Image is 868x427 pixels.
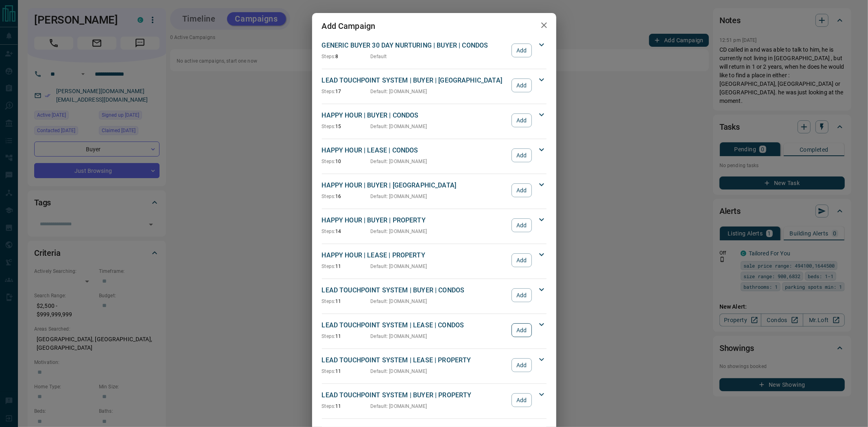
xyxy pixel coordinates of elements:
[322,229,336,234] span: Steps:
[371,298,427,305] p: Default : [DOMAIN_NAME]
[512,113,531,127] button: Add
[322,403,371,410] p: 11
[322,123,371,130] p: 15
[371,193,427,200] p: Default : [DOMAIN_NAME]
[371,368,427,375] p: Default : [DOMAIN_NAME]
[512,148,531,162] button: Add
[322,179,547,202] div: HAPPY HOUR | BUYER | [GEOGRAPHIC_DATA]Steps:16Default: [DOMAIN_NAME]Add
[371,333,427,340] p: Default : [DOMAIN_NAME]
[512,288,531,302] button: Add
[322,228,371,235] p: 14
[322,285,508,295] p: LEAD TOUCHPOINT SYSTEM | BUYER | CONDOS
[322,159,336,164] span: Steps:
[322,146,508,155] p: HAPPY HOUR | LEASE | CONDOS
[322,214,547,237] div: HAPPY HOUR | BUYER | PROPERTYSteps:14Default: [DOMAIN_NAME]Add
[322,54,336,59] span: Steps:
[322,368,371,375] p: 11
[322,53,371,60] p: 8
[322,249,547,272] div: HAPPY HOUR | LEASE | PROPERTYSteps:11Default: [DOMAIN_NAME]Add
[322,333,336,339] span: Steps:
[512,218,531,232] button: Add
[322,264,336,269] span: Steps:
[371,53,387,60] p: Default
[322,181,508,190] p: HAPPY HOUR | BUYER | [GEOGRAPHIC_DATA]
[322,263,371,270] p: 11
[322,320,508,330] p: LEAD TOUCHPOINT SYSTEM | LEASE | CONDOS
[322,111,508,120] p: HAPPY HOUR | BUYER | CONDOS
[322,216,508,225] p: HAPPY HOUR | BUYER | PROPERTY
[322,368,336,374] span: Steps:
[322,298,336,304] span: Steps:
[512,393,531,407] button: Add
[322,403,336,409] span: Steps:
[371,263,427,270] p: Default : [DOMAIN_NAME]
[512,358,531,372] button: Add
[322,251,508,260] p: HAPPY HOUR | LEASE | PROPERTY
[312,13,385,39] h2: Add Campaign
[322,319,547,342] div: LEAD TOUCHPOINT SYSTEM | LEASE | CONDOSSteps:11Default: [DOMAIN_NAME]Add
[322,41,508,50] p: GENERIC BUYER 30 DAY NURTURING | BUYER | CONDOS
[512,323,531,337] button: Add
[322,144,547,167] div: HAPPY HOUR | LEASE | CONDOSSteps:10Default: [DOMAIN_NAME]Add
[371,88,427,95] p: Default : [DOMAIN_NAME]
[512,78,531,92] button: Add
[322,390,508,400] p: LEAD TOUCHPOINT SYSTEM | BUYER | PROPERTY
[322,333,371,340] p: 11
[512,253,531,267] button: Add
[371,123,427,130] p: Default : [DOMAIN_NAME]
[512,183,531,197] button: Add
[371,228,427,235] p: Default : [DOMAIN_NAME]
[322,76,508,85] p: LEAD TOUCHPOINT SYSTEM | BUYER | [GEOGRAPHIC_DATA]
[322,194,336,199] span: Steps:
[322,298,371,305] p: 11
[322,354,547,377] div: LEAD TOUCHPOINT SYSTEM | LEASE | PROPERTYSteps:11Default: [DOMAIN_NAME]Add
[322,88,371,95] p: 17
[322,89,336,94] span: Steps:
[322,284,547,307] div: LEAD TOUCHPOINT SYSTEM | BUYER | CONDOSSteps:11Default: [DOMAIN_NAME]Add
[322,124,336,129] span: Steps:
[371,158,427,165] p: Default : [DOMAIN_NAME]
[371,403,427,410] p: Default : [DOMAIN_NAME]
[322,389,547,412] div: LEAD TOUCHPOINT SYSTEM | BUYER | PROPERTYSteps:11Default: [DOMAIN_NAME]Add
[322,158,371,165] p: 10
[512,44,531,57] button: Add
[322,39,547,62] div: GENERIC BUYER 30 DAY NURTURING | BUYER | CONDOSSteps:8DefaultAdd
[322,355,508,365] p: LEAD TOUCHPOINT SYSTEM | LEASE | PROPERTY
[322,193,371,200] p: 16
[322,74,547,97] div: LEAD TOUCHPOINT SYSTEM | BUYER | [GEOGRAPHIC_DATA]Steps:17Default: [DOMAIN_NAME]Add
[322,109,547,132] div: HAPPY HOUR | BUYER | CONDOSSteps:15Default: [DOMAIN_NAME]Add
